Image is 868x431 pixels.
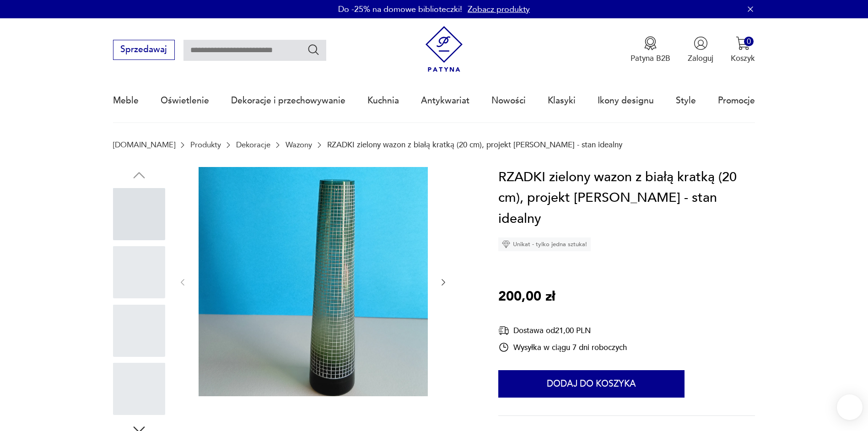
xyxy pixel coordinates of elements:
a: Sprzedawaj [113,47,175,54]
a: Ikony designu [598,80,654,122]
img: Ikona medalu [643,36,658,50]
p: Koszyk [731,53,755,64]
a: Klasyki [548,80,576,122]
div: Wysyłka w ciągu 7 dni roboczych [498,342,627,353]
a: Nowości [491,80,526,122]
button: 0Koszyk [731,36,755,64]
div: Unikat - tylko jedna sztuka! [498,237,591,251]
button: Patyna B2B [631,36,670,64]
a: Promocje [718,80,755,122]
img: Zdjęcie produktu RZADKI zielony wazon z białą kratką (20 cm), projekt Herbert Kny - stan idealny [199,167,428,396]
a: Kuchnia [367,80,399,122]
a: Wazony [286,140,312,149]
button: Dodaj do koszyka [498,370,685,398]
button: Zaloguj [688,36,713,64]
p: Patyna B2B [631,53,670,64]
a: [DOMAIN_NAME] [113,140,175,149]
div: 0 [744,37,754,46]
a: Oświetlenie [161,80,209,122]
a: Ikona medaluPatyna B2B [631,36,670,64]
p: Do -25% na domowe biblioteczki! [338,4,462,15]
h1: RZADKI zielony wazon z białą kratką (20 cm), projekt [PERSON_NAME] - stan idealny [498,167,755,230]
a: Antykwariat [421,80,469,122]
iframe: Smartsupp widget button [837,394,863,420]
img: Patyna - sklep z meblami i dekoracjami vintage [421,26,467,72]
img: Ikonka użytkownika [694,36,708,50]
a: Dekoracje [236,140,270,149]
p: RZADKI zielony wazon z białą kratką (20 cm), projekt [PERSON_NAME] - stan idealny [327,140,622,149]
div: Dostawa od 21,00 PLN [498,325,627,336]
button: Sprzedawaj [113,40,175,60]
img: Ikona dostawy [498,325,509,336]
button: Szukaj [307,43,320,56]
img: Ikona koszyka [736,36,750,50]
a: Zobacz produkty [468,4,530,15]
img: Ikona diamentu [502,240,510,248]
a: Style [676,80,696,122]
a: Dekoracje i przechowywanie [231,80,345,122]
a: Produkty [190,140,221,149]
a: Meble [113,80,139,122]
p: Zaloguj [688,53,713,64]
p: 200,00 zł [498,286,555,307]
